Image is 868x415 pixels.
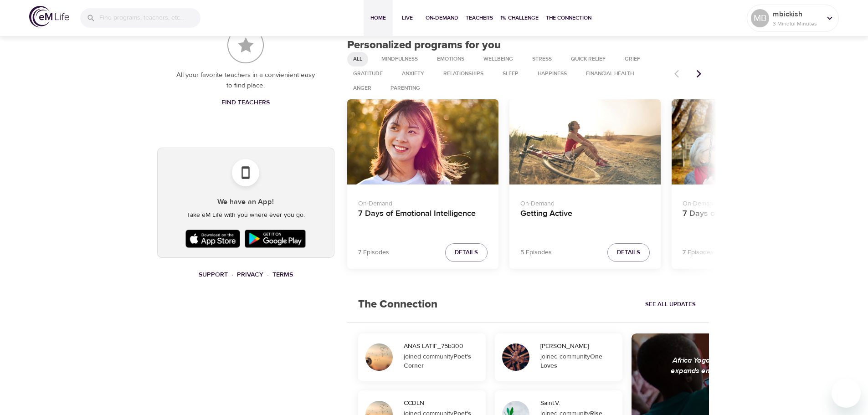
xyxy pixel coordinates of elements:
span: On-Demand [426,13,458,23]
strong: Poet's Corner [404,353,471,370]
div: Financial Health [580,67,640,81]
iframe: Button to launch messaging window [832,379,861,408]
div: Stress [526,52,558,67]
div: Anxiety [396,67,430,81]
span: 1% Challenge [500,13,539,23]
span: Sleep [497,70,524,77]
span: All [348,55,368,63]
img: logo [29,6,69,27]
input: Find programs, teachers, etc... [99,8,200,28]
div: MB [751,9,769,27]
div: Relationships [437,67,489,81]
div: Quick Relief [565,52,611,67]
p: 7 Episodes [683,248,714,257]
div: [PERSON_NAME] [540,342,619,351]
span: Parenting [385,84,426,92]
button: 7 Days of Emotional Intelligence [347,99,498,184]
li: · [267,269,269,281]
span: Live [396,13,418,23]
p: On-Demand [683,195,812,209]
p: 5 Episodes [520,248,552,257]
div: Grief [619,52,646,67]
div: Africa Yoga Project educates, empowers, elevates and expands employability for [DEMOGRAPHIC_DATA]... [664,355,863,387]
p: Take eM Life with you where ever you go. [165,210,327,220]
div: CCDLN [404,399,482,408]
div: ANAS LATIF_75b300 [404,342,482,351]
span: Relationships [438,70,489,77]
h4: 7 Days of Emotional Intelligence [358,209,488,231]
div: Emotions [431,52,470,67]
span: Mindfulness [376,55,423,63]
div: Happiness [532,67,573,81]
div: Mindfulness [375,52,424,67]
span: Quick Relief [565,55,611,63]
button: Getting Active [509,99,661,184]
div: Sleep [497,67,524,81]
span: Details [455,247,478,258]
button: Details [445,243,488,262]
div: joined community [540,352,616,370]
span: Anxiety [396,70,430,77]
span: Anger [348,84,377,92]
span: Details [617,247,640,258]
img: Apple App Store [183,227,242,250]
span: Wellbeing [478,55,519,63]
a: Terms [272,271,293,279]
a: Support [199,271,228,279]
p: On-Demand [358,195,488,209]
span: Emotions [431,55,470,63]
span: Find Teachers [221,97,270,108]
h2: Personalized programs for you [347,39,709,52]
strong: One Loves [540,353,602,370]
h5: We have an App! [165,197,327,207]
div: Wellbeing [478,52,519,67]
span: Happiness [532,70,572,77]
img: Favorite Teachers [227,27,264,63]
span: Stress [527,55,557,63]
a: Privacy [237,271,263,279]
span: Teachers [466,13,493,23]
span: Grief [619,55,646,63]
p: 7 Episodes [358,248,389,257]
button: Next items [689,64,709,84]
div: joined community [404,352,480,370]
div: Gratitude [347,67,389,81]
h4: Getting Active [520,209,650,231]
a: Find Teachers [218,94,273,111]
nav: breadcrumb [157,269,334,281]
span: Gratitude [348,70,388,77]
img: Google Play Store [242,227,308,250]
div: Saint.V. [540,399,619,408]
div: Anger [347,81,377,96]
p: mbickish [773,9,821,20]
button: 7 Days of Aging Gracefully [672,99,823,184]
li: · [231,269,233,281]
span: Financial Health [580,70,639,77]
h2: The Connection [347,287,448,322]
div: Parenting [385,81,426,96]
button: Details [607,243,650,262]
h4: 7 Days of Aging Gracefully [683,209,812,231]
span: Home [367,13,389,23]
p: All your favorite teachers in a convienient easy to find place. [175,70,316,91]
span: The Connection [546,13,591,23]
a: See All Updates [643,297,698,312]
p: On-Demand [520,195,650,209]
div: All [347,52,368,67]
span: See All Updates [645,299,696,310]
p: 3 Mindful Minutes [773,20,821,28]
